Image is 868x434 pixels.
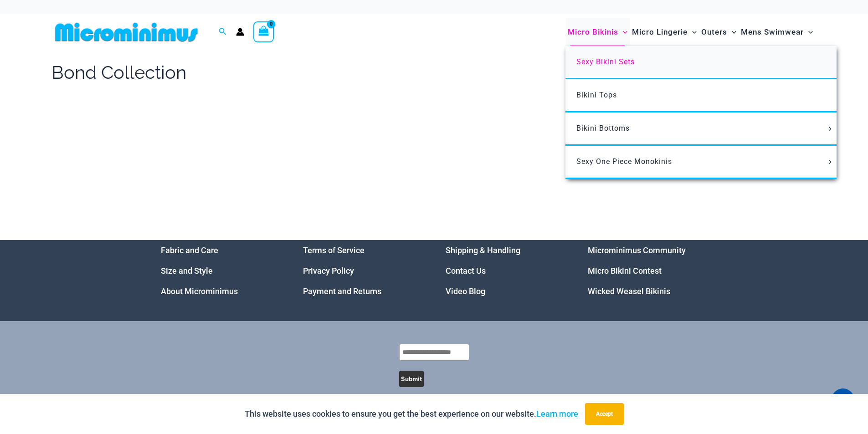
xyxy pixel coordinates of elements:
span: Menu Toggle [825,160,835,164]
a: Shipping & Handling [446,245,520,255]
a: Payment and Returns [303,286,381,296]
a: Account icon link [236,28,244,36]
span: Mens Swimwear [741,20,804,44]
span: Micro Lingerie [632,20,688,44]
a: Video Blog [446,286,485,296]
a: Micro LingerieMenu ToggleMenu Toggle [630,18,699,46]
a: Contact Us [446,266,486,276]
span: Micro Bikinis [568,20,618,44]
a: Terms of Service [303,245,365,255]
a: Micro Bikini Contest [588,266,662,276]
p: This website uses cookies to ensure you get the best experience on our website. [245,407,578,421]
a: Sexy Bikini Sets [565,46,837,79]
nav: Site Navigation [564,17,817,47]
a: Fabric and Care [161,245,218,255]
aside: Footer Widget 1 [161,240,281,301]
a: View Shopping Cart, empty [253,21,274,42]
a: Mens SwimwearMenu ToggleMenu Toggle [739,18,815,46]
span: Sexy One Piece Monokinis [576,157,672,166]
span: Menu Toggle [825,127,835,131]
span: Outers [701,20,727,44]
nav: Menu [161,240,281,301]
nav: Menu [446,240,565,301]
aside: Footer Widget 4 [588,240,708,301]
h1: Bond Collection [51,60,186,85]
button: Accept [585,403,624,425]
a: Size and Style [161,266,213,276]
span: Menu Toggle [688,20,697,44]
a: Bikini Tops [565,79,837,112]
a: Privacy Policy [303,266,354,276]
span: Menu Toggle [727,20,736,44]
a: Bikini BottomsMenu ToggleMenu Toggle [565,112,837,146]
nav: Menu [303,240,423,301]
aside: Footer Widget 2 [303,240,423,301]
button: Submit [399,371,424,387]
span: Bikini Tops [576,91,617,99]
span: Sexy Bikini Sets [576,57,635,66]
a: Micro BikinisMenu ToggleMenu Toggle [565,18,630,46]
a: Learn more [536,409,578,419]
a: OutersMenu ToggleMenu Toggle [699,18,739,46]
aside: Footer Widget 3 [446,240,565,301]
span: Menu Toggle [618,20,627,44]
nav: Menu [588,240,708,301]
span: Menu Toggle [804,20,813,44]
img: MM SHOP LOGO FLAT [51,22,201,42]
span: Bikini Bottoms [576,124,630,133]
a: Wicked Weasel Bikinis [588,286,670,296]
a: Microminimus Community [588,245,686,255]
a: About Microminimus [161,286,238,296]
a: Sexy One Piece MonokinisMenu ToggleMenu Toggle [565,146,837,179]
a: Search icon link [219,26,227,38]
